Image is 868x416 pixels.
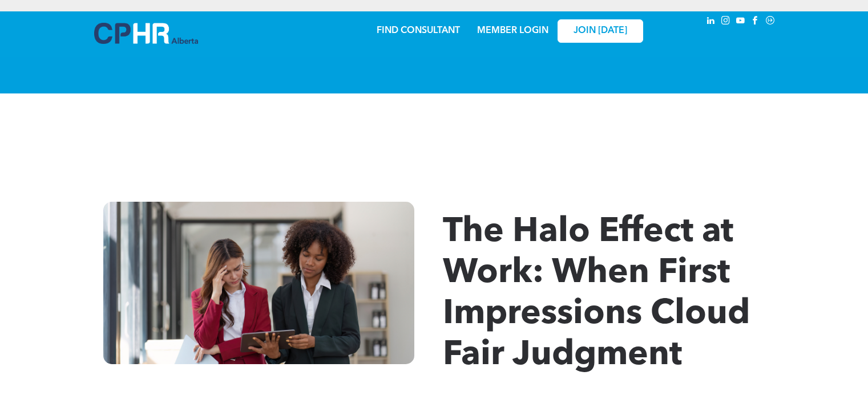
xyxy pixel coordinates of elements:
a: facebook [749,14,762,30]
img: A blue and white logo for cp alberta [94,23,198,44]
a: Social network [764,14,777,30]
span: JOIN [DATE] [574,26,627,36]
a: instagram [720,14,732,30]
a: linkedin [705,14,717,30]
span: The Halo Effect at Work: When First Impressions Cloud Fair Judgment [443,215,750,373]
a: JOIN [DATE] [558,19,643,43]
a: youtube [734,14,747,30]
a: MEMBER LOGIN [477,26,548,35]
a: FIND CONSULTANT [377,26,460,35]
